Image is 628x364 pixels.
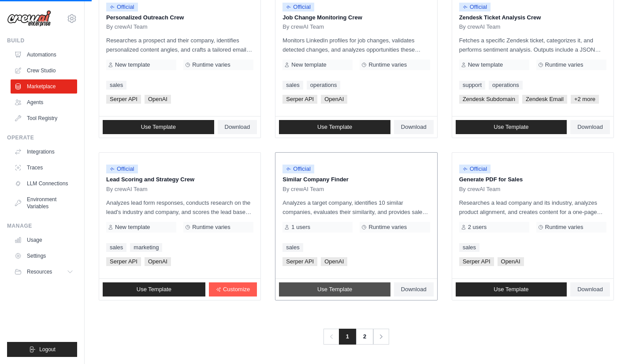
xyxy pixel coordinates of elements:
[489,81,523,90] a: operations
[459,23,501,30] span: By crewAI Team
[282,175,430,184] p: Similar Company Finder
[11,111,77,125] a: Tool Registry
[494,286,528,293] span: Use Template
[279,120,390,134] a: Use Template
[498,257,524,266] span: OpenAI
[106,23,148,30] span: By crewAI Team
[7,222,77,229] div: Manage
[282,3,314,11] span: Official
[321,257,347,266] span: OpenAI
[368,224,407,231] span: Runtime varies
[459,257,494,266] span: Serper API
[456,282,567,296] a: Use Template
[192,224,230,231] span: Runtime varies
[291,61,326,68] span: New template
[11,161,77,175] a: Traces
[401,124,427,131] span: Download
[291,224,310,231] span: 1 users
[115,224,150,231] span: New template
[11,145,77,159] a: Integrations
[459,165,491,173] span: Official
[7,134,77,141] div: Operate
[130,243,162,252] a: marketing
[468,224,487,231] span: 2 users
[282,23,324,30] span: By crewAI Team
[225,124,250,131] span: Download
[459,81,485,90] a: support
[282,186,324,193] span: By crewAI Team
[218,120,257,134] a: Download
[11,48,77,62] a: Automations
[192,61,230,68] span: Runtime varies
[279,282,390,296] a: Use Template
[106,95,141,104] span: Serper API
[571,95,599,104] span: +2 more
[282,13,430,22] p: Job Change Monitoring Crew
[115,61,150,68] span: New template
[145,95,171,104] span: OpenAI
[145,257,171,266] span: OpenAI
[459,36,606,54] p: Fetches a specific Zendesk ticket, categorizes it, and performs sentiment analysis. Outputs inclu...
[7,37,77,44] div: Build
[282,257,317,266] span: Serper API
[11,95,77,109] a: Agents
[103,120,214,134] a: Use Template
[468,61,503,68] span: New template
[106,13,253,22] p: Personalized Outreach Crew
[103,282,205,296] a: Use Template
[282,81,303,90] a: sales
[394,282,434,296] a: Download
[459,3,491,11] span: Official
[7,10,51,27] img: Logo
[570,120,610,134] a: Download
[7,342,77,357] button: Logout
[317,124,352,131] span: Use Template
[545,224,583,231] span: Runtime varies
[307,81,341,90] a: operations
[317,286,352,293] span: Use Template
[106,186,148,193] span: By crewAI Team
[11,249,77,263] a: Settings
[321,95,347,104] span: OpenAI
[137,286,171,293] span: Use Template
[570,282,610,296] a: Download
[456,120,567,134] a: Use Template
[401,286,427,293] span: Download
[282,198,430,217] p: Analyzes a target company, identifies 10 similar companies, evaluates their similarity, and provi...
[106,165,138,173] span: Official
[209,282,257,296] a: Customize
[11,192,77,214] a: Environment Variables
[282,243,303,252] a: sales
[141,124,176,131] span: Use Template
[356,329,373,345] a: 2
[39,346,56,353] span: Logout
[11,79,77,94] a: Marketplace
[577,124,603,131] span: Download
[459,175,606,184] p: Generate PDF for Sales
[282,165,314,173] span: Official
[106,3,138,11] span: Official
[11,176,77,191] a: LLM Connections
[339,329,356,345] span: 1
[11,265,77,279] button: Resources
[459,198,606,217] p: Researches a lead company and its industry, analyzes product alignment, and creates content for a...
[584,322,628,364] iframe: Chat Widget
[223,286,250,293] span: Customize
[282,95,317,104] span: Serper API
[106,243,126,252] a: sales
[577,286,603,293] span: Download
[459,95,519,104] span: Zendesk Subdomain
[368,61,407,68] span: Runtime varies
[106,81,126,90] a: sales
[522,95,567,104] span: Zendesk Email
[106,175,253,184] p: Lead Scoring and Strategy Crew
[323,329,389,345] nav: Pagination
[27,268,52,275] span: Resources
[106,257,141,266] span: Serper API
[459,13,606,22] p: Zendesk Ticket Analysis Crew
[545,61,583,68] span: Runtime varies
[106,198,253,217] p: Analyzes lead form responses, conducts research on the lead's industry and company, and scores th...
[106,36,253,54] p: Researches a prospect and their company, identifies personalized content angles, and crafts a tai...
[11,233,77,247] a: Usage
